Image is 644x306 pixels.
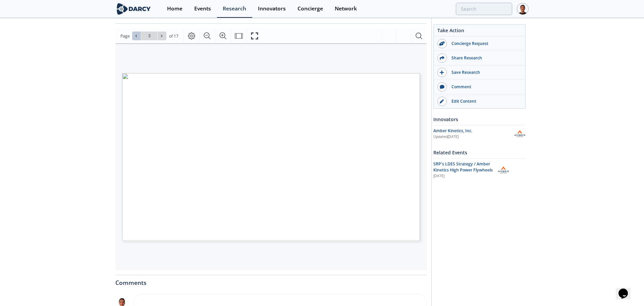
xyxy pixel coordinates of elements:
img: logo-wide.svg [115,3,152,15]
img: Profile [517,3,529,15]
a: SRP's LDES Strategy / Amber Kinetics High Power Flywheels [DATE] Amber Kinetics, Inc. [433,161,526,179]
img: Amber Kinetics, Inc. [514,128,526,140]
a: Amber Kinetics, Inc. Updated[DATE] Amber Kinetics, Inc. [433,128,526,140]
div: Innovators [433,113,526,125]
div: Comments [115,275,427,286]
div: Updated [DATE] [433,134,514,140]
div: Comment [447,84,522,90]
div: Save Research [447,69,522,75]
input: Advanced Search [456,3,512,15]
span: SRP's LDES Strategy / Amber Kinetics High Power Flywheels [433,161,493,173]
div: Edit Content [447,98,522,104]
div: [DATE] [433,173,493,179]
div: Events [194,6,211,11]
div: Home [167,6,182,11]
div: Take Action [434,27,525,37]
div: Research [223,6,246,11]
div: Innovators [258,6,286,11]
iframe: chat widget [616,279,637,299]
div: Network [335,6,357,11]
div: Concierge Request [447,41,522,47]
img: Amber Kinetics, Inc. [497,164,509,176]
div: Related Events [433,147,526,158]
div: Amber Kinetics, Inc. [433,128,514,134]
div: Share Research [447,55,522,61]
div: Concierge [298,6,323,11]
a: Edit Content [434,94,525,108]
